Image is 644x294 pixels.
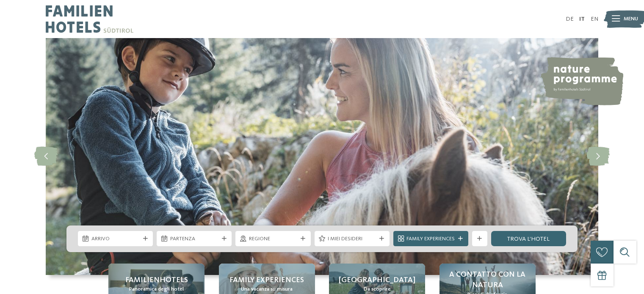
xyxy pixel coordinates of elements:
span: A contatto con la natura [447,269,528,291]
img: nature programme by Familienhotels Südtirol [539,57,623,105]
span: I miei desideri [328,235,376,243]
a: EN [591,16,598,22]
span: Una vacanza su misura [241,286,293,293]
span: Family experiences [229,275,304,286]
a: DE [566,16,574,22]
span: Menu [624,15,638,23]
span: Regione [249,235,297,243]
span: Da scoprire [364,286,391,293]
span: Partenza [170,235,218,243]
span: [GEOGRAPHIC_DATA] [339,275,415,286]
a: trova l’hotel [491,231,566,246]
span: Familienhotels [125,275,188,286]
span: Arrivo [91,235,140,243]
a: IT [579,16,585,22]
span: Panoramica degli hotel [129,286,184,293]
span: Family Experiences [406,235,455,243]
img: Family hotel Alto Adige: the happy family places! [46,38,598,275]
